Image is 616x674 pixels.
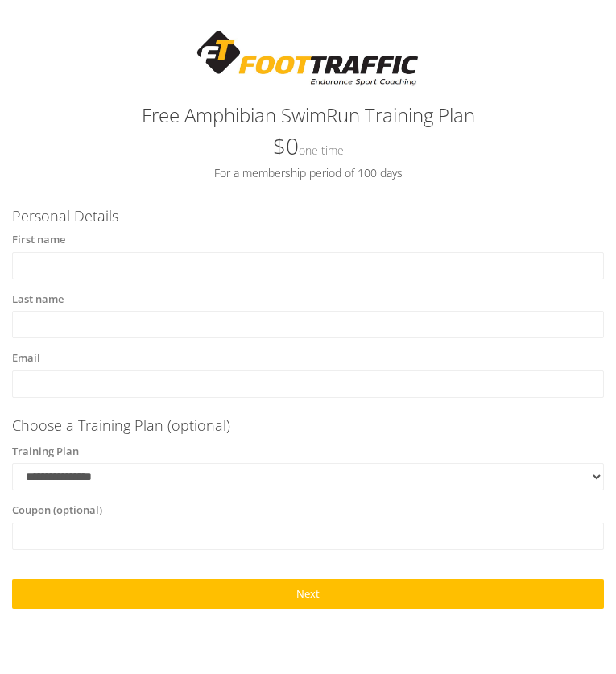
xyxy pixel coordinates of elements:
[195,28,421,89] img: LongLogo.jpg
[12,167,604,179] h5: For a membership period of 100 days
[12,444,79,460] label: Training Plan
[12,579,604,609] a: Next
[12,232,65,248] label: First name
[296,586,320,601] span: Next
[12,209,604,225] h4: Personal Details
[12,105,604,126] h3: Free Amphibian SwimRun Training Plan
[273,130,344,161] span: $0
[12,350,40,366] label: Email
[299,143,344,158] small: One time
[12,502,102,519] label: Coupon (optional)
[12,292,64,308] label: Last name
[12,418,604,434] h4: Choose a Training Plan (optional)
